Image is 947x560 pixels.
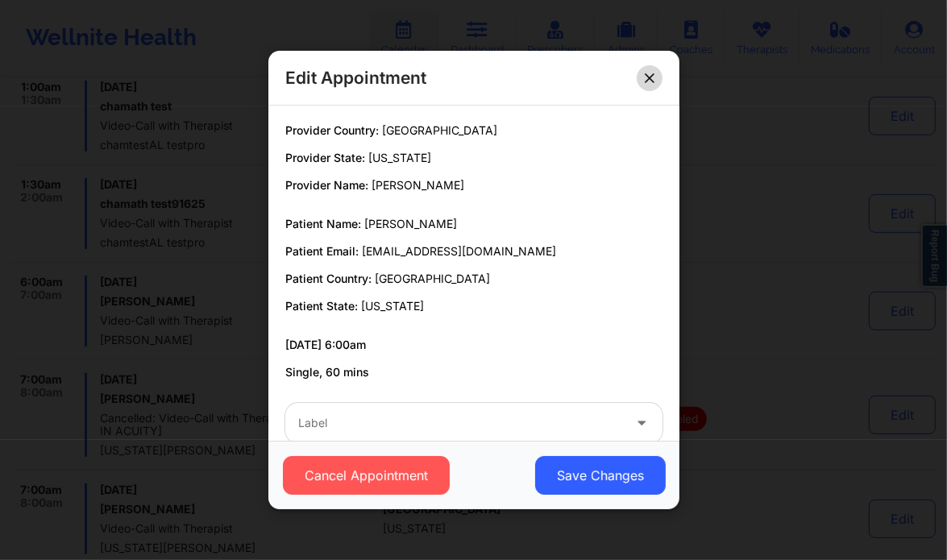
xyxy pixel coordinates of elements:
[364,217,457,230] span: [PERSON_NAME]
[361,299,424,313] span: [US_STATE]
[285,216,662,232] p: Patient Name:
[282,456,449,495] button: Cancel Appointment
[372,178,464,192] span: [PERSON_NAME]
[285,243,662,259] p: Patient Email:
[362,244,556,258] span: [EMAIL_ADDRESS][DOMAIN_NAME]
[285,67,426,89] h2: Edit Appointment
[285,364,662,380] p: Single, 60 mins
[285,122,662,139] p: Provider Country:
[375,272,490,285] span: [GEOGRAPHIC_DATA]
[368,151,431,164] span: [US_STATE]
[285,271,662,287] p: Patient Country:
[285,337,662,353] p: [DATE] 6:00am
[285,150,662,166] p: Provider State:
[285,177,662,193] p: Provider Name:
[382,123,497,137] span: [GEOGRAPHIC_DATA]
[285,298,662,314] p: Patient State:
[534,456,665,495] button: Save Changes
